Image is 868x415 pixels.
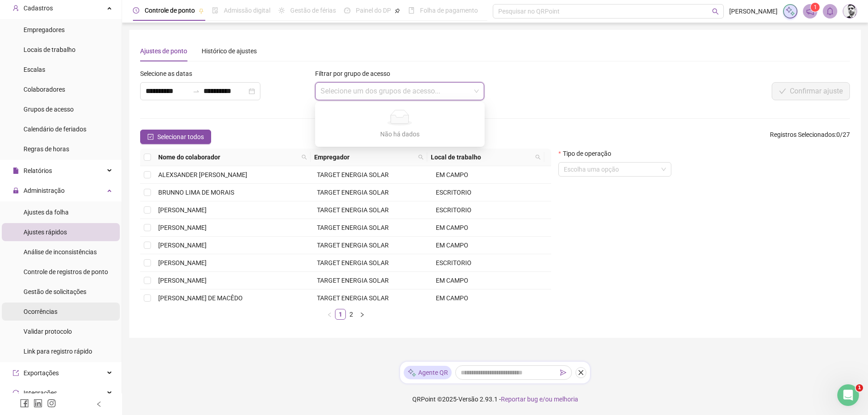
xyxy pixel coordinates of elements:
[418,154,424,160] span: search
[317,277,389,284] span: TARGET ENERGIA SOLAR
[356,7,391,14] span: Painel do DP
[324,309,335,320] li: Página anterior
[24,268,108,275] span: Controle de registros de ponto
[317,224,389,231] span: TARGET ENERGIA SOLAR
[24,66,45,73] span: Escalas
[317,189,389,196] span: TARGET ENERGIA SOLAR
[558,149,617,159] label: Tipo de operação
[346,309,356,319] a: 2
[158,277,207,284] span: [PERSON_NAME]
[158,189,234,196] span: BRUNNO LIMA DE MORAIS
[24,328,72,335] span: Validar protocolo
[533,150,542,164] span: search
[24,106,74,113] span: Grupos de acesso
[24,288,86,295] span: Gestão de solicitações
[145,7,195,14] span: Controle de ponto
[335,309,345,319] a: 1
[327,312,332,317] span: left
[578,369,584,376] span: close
[317,206,389,214] span: TARGET ENERGIA SOLAR
[826,7,834,15] span: bell
[811,3,820,12] sup: 1
[458,396,478,403] span: Versão
[843,5,857,18] img: 78320
[47,399,56,408] span: instagram
[13,390,19,396] span: sync
[24,389,57,396] span: Integrações
[729,6,778,16] span: [PERSON_NAME]
[158,294,243,302] span: [PERSON_NAME] DE MACÊDO
[535,154,541,160] span: search
[13,168,19,174] span: file
[158,224,207,231] span: [PERSON_NAME]
[133,7,139,14] span: clock-circle
[436,259,472,266] span: ESCRITORIO
[158,152,298,162] span: Nome do colaborador
[24,86,65,93] span: Colaboradores
[96,401,102,407] span: left
[290,7,336,14] span: Gestão de férias
[140,130,211,144] button: Selecionar todos
[436,224,468,231] span: EM CAMPO
[317,242,389,249] span: TARGET ENERGIA SOLAR
[317,259,389,266] span: TARGET ENERGIA SOLAR
[300,150,309,164] span: search
[24,46,75,53] span: Locais de trabalho
[770,130,850,144] span: : 0 / 27
[436,294,468,302] span: EM CAMPO
[712,8,719,15] span: search
[314,152,415,162] span: Empregador
[13,370,19,376] span: export
[24,5,53,12] span: Cadastros
[335,309,346,320] li: 1
[501,396,578,403] span: Reportar bug e/ou melhoria
[806,7,814,15] span: notification
[302,154,307,160] span: search
[416,150,425,164] span: search
[785,6,795,16] img: sparkle-icon.fc2bf0ac1784a2077858766a79e2daf3.svg
[24,228,67,236] span: Ajustes rápidos
[357,309,368,320] button: right
[560,369,566,376] span: send
[20,399,29,408] span: facebook
[24,145,69,153] span: Regras de horas
[122,383,868,415] footer: QRPoint © 2025 - 2.93.1 -
[24,126,86,133] span: Calendário de feriados
[408,7,415,14] span: book
[158,206,207,214] span: [PERSON_NAME]
[157,132,204,142] span: Selecionar todos
[407,368,416,378] img: sparkle-icon.fc2bf0ac1784a2077858766a79e2daf3.svg
[436,206,472,214] span: ESCRITORIO
[158,171,247,178] span: ALEXSANDER [PERSON_NAME]
[315,69,396,79] label: Filtrar por grupo de acesso
[158,259,207,266] span: [PERSON_NAME]
[198,8,204,14] span: pushpin
[814,4,817,10] span: 1
[770,131,835,138] span: Registros Selecionados
[140,69,198,79] label: Selecione as datas
[436,189,472,196] span: ESCRITORIO
[420,7,478,14] span: Folha de pagamento
[278,7,285,14] span: sun
[212,7,218,14] span: file-done
[772,82,850,100] button: Confirmar ajuste
[326,129,474,139] div: Não há dados
[24,348,92,355] span: Link para registro rápido
[13,5,19,11] span: user-add
[193,88,200,95] span: to
[436,171,468,178] span: EM CAMPO
[359,312,365,317] span: right
[404,366,452,379] div: Agente QR
[13,187,19,194] span: lock
[202,46,257,56] div: Histórico de ajustes
[431,152,532,162] span: Local de trabalho
[395,8,400,14] span: pushpin
[344,7,350,14] span: dashboard
[140,46,187,56] div: Ajustes de ponto
[317,294,389,302] span: TARGET ENERGIA SOLAR
[436,242,468,249] span: EM CAMPO
[357,309,368,320] li: Próxima página
[346,309,357,320] li: 2
[24,308,57,315] span: Ocorrências
[856,384,863,392] span: 1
